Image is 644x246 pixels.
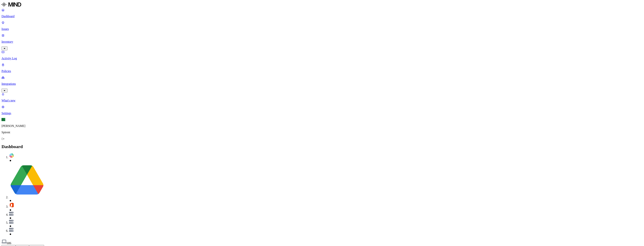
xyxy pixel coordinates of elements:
p: Policies [2,69,642,73]
img: office-365.svg [9,202,14,208]
a: Settings [2,105,642,115]
p: Activity Log [2,57,642,60]
a: Activity Log [2,50,642,60]
p: Dashboard [2,15,642,18]
a: Dashboard [2,8,642,18]
h2: Dashboard [2,144,642,149]
img: google-drive.svg [9,162,45,198]
img: slack.svg [9,153,14,158]
p: Integrations [2,82,642,86]
img: endpoint.svg [2,239,7,244]
p: What's new [2,99,642,102]
p: Issues [2,27,642,31]
p: Spirent [2,131,642,134]
img: azure-files.svg [9,220,14,224]
span: 686 [7,242,11,245]
p: Settings [2,112,642,115]
img: MIND [2,1,21,7]
img: azure-files.svg [9,212,14,216]
a: Integrations [2,76,642,92]
a: Policies [2,63,642,73]
a: MIND [2,1,642,8]
p: Inventory [2,40,642,43]
a: Issues [2,21,642,31]
img: azure-files.svg [9,228,14,232]
span: EL [2,118,5,121]
a: Inventory [2,34,642,50]
a: What's new [2,92,642,102]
